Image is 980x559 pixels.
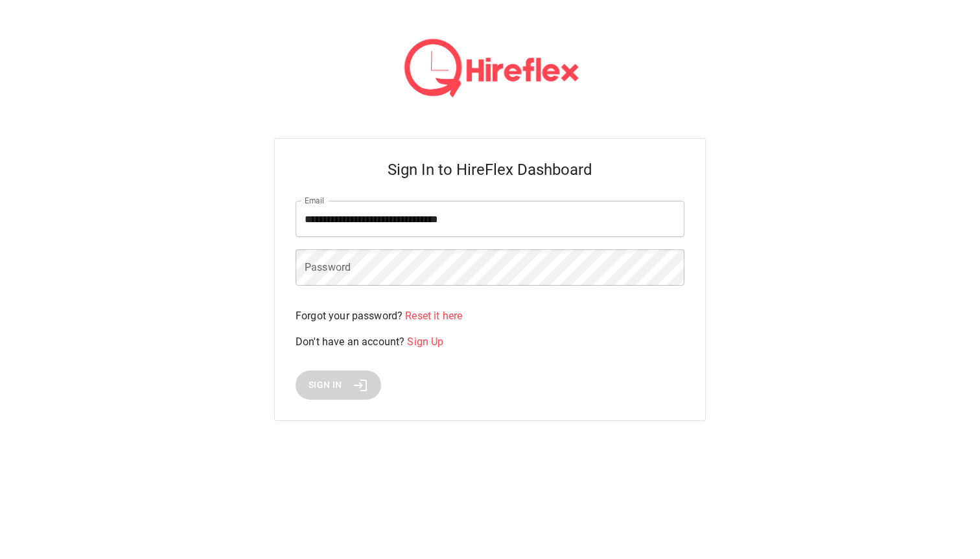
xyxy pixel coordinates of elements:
span: Reset it here [405,310,462,322]
p: Forgot your password? [296,308,684,324]
label: Email [305,195,325,206]
span: Sign Up [407,336,443,348]
p: Don't have an account? [296,334,684,350]
span: Sign In [309,377,342,393]
button: Sign In [296,371,381,400]
h5: Sign In to HireFlex Dashboard [296,159,684,180]
img: hireflex-color-logo-text-06e88fb7.png [393,31,587,107]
